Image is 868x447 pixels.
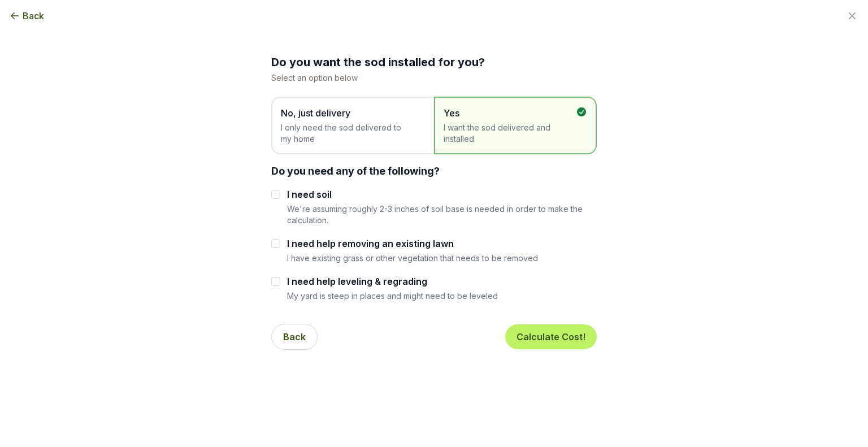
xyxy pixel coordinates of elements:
[287,290,498,301] p: My yard is steep in places and might need to be leveled
[444,106,576,120] span: Yes
[444,122,576,145] span: I want the sod delivered and installed
[271,324,318,350] button: Back
[271,54,597,70] h2: Do you want the sod installed for you?
[287,203,597,225] p: We're assuming roughly 2-3 inches of soil base is needed in order to make the calculation.
[9,9,44,23] button: Back
[287,253,538,263] p: I have existing grass or other vegetation that needs to be removed
[281,122,413,145] span: I only need the sod delivered to my home
[287,275,498,288] label: I need help leveling & regrading
[271,163,597,179] div: Do you need any of the following?
[281,106,413,120] span: No, just delivery
[287,188,597,201] label: I need soil
[271,72,597,83] p: Select an option below
[505,324,597,349] button: Calculate Cost!
[23,9,44,23] span: Back
[287,237,538,250] label: I need help removing an existing lawn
